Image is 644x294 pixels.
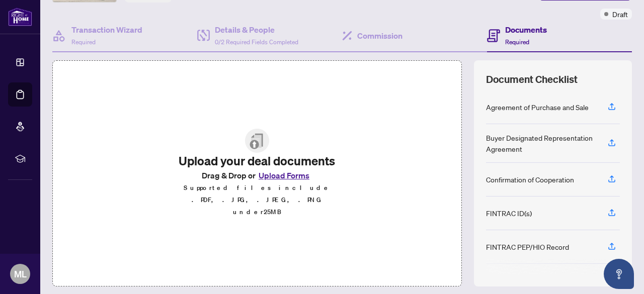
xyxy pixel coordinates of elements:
[202,169,312,182] span: Drag & Drop or
[175,182,339,218] p: Supported files include .PDF, .JPG, .JPEG, .PNG under 25 MB
[486,132,596,154] div: Buyer Designated Representation Agreement
[71,38,96,46] span: Required
[486,102,589,113] div: Agreement of Purchase and Sale
[175,153,339,169] h2: Upload your deal documents
[486,174,574,185] div: Confirmation of Cooperation
[357,30,403,42] h4: Commission
[71,24,142,36] h4: Transaction Wizard
[215,38,298,46] span: 0/2 Required Fields Completed
[505,38,529,46] span: Required
[256,169,312,182] button: Upload Forms
[604,259,634,289] button: Open asap
[505,24,547,36] h4: Documents
[14,267,27,281] span: ML
[486,241,569,252] div: FINTRAC PEP/HIO Record
[8,8,32,26] img: logo
[245,129,269,153] img: File Upload
[215,24,298,36] h4: Details & People
[612,9,628,20] span: Draft
[486,208,532,219] div: FINTRAC ID(s)
[167,121,347,226] span: File UploadUpload your deal documentsDrag & Drop orUpload FormsSupported files include .PDF, .JPG...
[486,72,578,86] span: Document Checklist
